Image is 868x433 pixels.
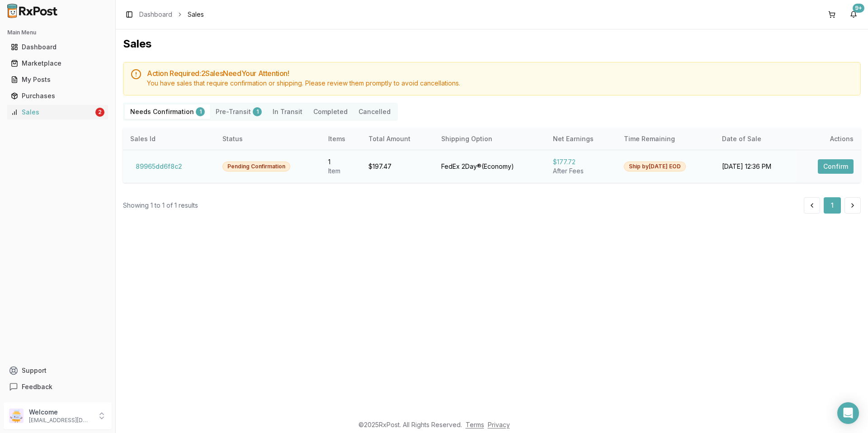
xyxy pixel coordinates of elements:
th: Shipping Option [434,128,546,150]
div: Purchases [11,91,104,100]
button: Sales2 [4,105,112,119]
button: My Posts [4,72,112,87]
p: Welcome [29,408,92,417]
a: My Posts [7,71,108,88]
button: Needs Confirmation [125,105,210,119]
th: Items [321,128,362,150]
button: Confirm [818,159,854,174]
button: Dashboard [4,40,112,54]
div: $197.47 [368,162,426,171]
a: Dashboard [139,10,172,19]
div: $177.72 [553,157,609,167]
div: 1 [328,157,354,167]
a: Terms [466,421,484,428]
div: Ship by [DATE] EOD [624,162,686,171]
div: You have sales that require confirmation or shipping. Please review them promptly to avoid cancel... [147,79,853,88]
button: Pre-Transit [210,105,267,119]
button: 9+ [846,7,861,22]
p: [EMAIL_ADDRESS][DOMAIN_NAME] [29,417,92,424]
button: Support [4,362,112,379]
button: Cancelled [353,105,396,119]
div: [DATE] 12:36 PM [722,162,789,171]
button: Feedback [4,379,112,395]
th: Actions [797,128,861,150]
button: Marketplace [4,56,112,71]
span: Sales [188,10,204,19]
th: Status [215,128,321,150]
button: In Transit [267,105,308,119]
th: Time Remaining [617,128,715,150]
div: After Fees [553,167,609,176]
h2: Main Menu [7,29,108,36]
a: Privacy [488,421,510,428]
a: Purchases [7,88,108,104]
span: Feedback [22,382,52,391]
div: Sales [11,108,94,117]
button: Purchases [4,89,112,103]
button: 89965dd6f8c2 [130,159,188,174]
a: Dashboard [7,39,108,55]
div: Dashboard [11,43,104,52]
div: FedEx 2Day® ( Economy ) [441,162,539,171]
button: 1 [824,197,841,214]
div: 1 [196,107,205,116]
div: 2 [95,108,104,117]
div: Open Intercom Messenger [837,402,859,424]
div: 1 [253,107,262,116]
div: 9+ [853,4,864,13]
th: Date of Sale [715,128,797,150]
th: Sales Id [123,128,215,150]
h5: Action Required: 2 Sale s Need Your Attention! [147,70,853,77]
th: Total Amount [361,128,434,150]
div: Marketplace [11,59,104,68]
img: User avatar [9,409,24,423]
a: Sales2 [7,104,108,120]
img: RxPost Logo [4,4,61,18]
nav: breadcrumb [139,10,204,19]
div: Showing 1 to 1 of 1 results [123,201,198,210]
th: Net Earnings [546,128,617,150]
button: Completed [308,105,353,119]
div: My Posts [11,75,104,84]
div: Item [328,167,354,176]
a: Marketplace [7,55,108,71]
h1: Sales [123,37,861,51]
div: Pending Confirmation [222,162,290,171]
